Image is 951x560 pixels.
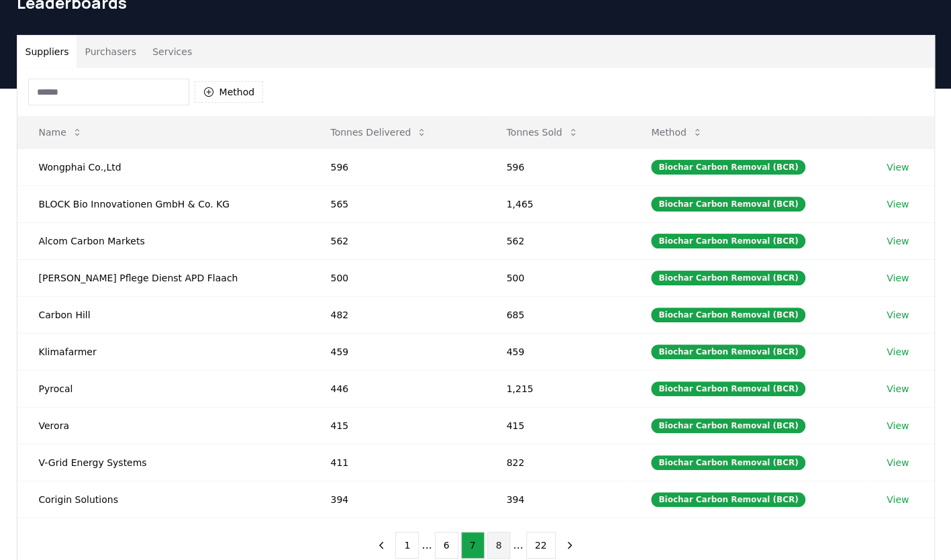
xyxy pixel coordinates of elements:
[485,333,630,370] td: 459
[887,160,909,174] a: View
[887,493,909,506] a: View
[309,481,485,518] td: 394
[17,259,309,296] td: [PERSON_NAME] Pflege Dienst APD Flaach
[887,345,909,359] a: View
[651,160,805,175] div: Biochar Carbon Removal (BCR)
[887,419,909,432] a: View
[887,456,909,469] a: View
[526,532,556,559] button: 22
[651,381,805,396] div: Biochar Carbon Removal (BCR)
[395,532,419,559] button: 1
[651,197,805,212] div: Biochar Carbon Removal (BCR)
[485,370,630,407] td: 1,215
[17,481,309,518] td: Corigin Solutions
[309,296,485,333] td: 482
[887,197,909,211] a: View
[485,259,630,296] td: 500
[309,222,485,259] td: 562
[485,481,630,518] td: 394
[640,119,713,146] button: Method
[651,492,805,507] div: Biochar Carbon Removal (BCR)
[651,344,805,359] div: Biochar Carbon Removal (BCR)
[887,234,909,248] a: View
[17,185,309,222] td: BLOCK Bio Innovationen GmbH & Co. KG
[651,455,805,470] div: Biochar Carbon Removal (BCR)
[435,532,458,559] button: 6
[485,296,630,333] td: 685
[17,296,309,333] td: Carbon Hill
[17,407,309,444] td: Verora
[485,444,630,481] td: 822
[558,532,581,559] button: next page
[887,308,909,322] a: View
[495,119,589,146] button: Tonnes Sold
[309,407,485,444] td: 415
[17,36,77,68] button: Suppliers
[485,148,630,185] td: 596
[17,222,309,259] td: Alcom Carbon Markets
[309,370,485,407] td: 446
[28,119,93,146] button: Name
[887,271,909,285] a: View
[651,271,805,285] div: Biochar Carbon Removal (BCR)
[309,259,485,296] td: 500
[17,444,309,481] td: V-Grid Energy Systems
[370,532,393,559] button: previous page
[651,234,805,248] div: Biochar Carbon Removal (BCR)
[651,308,805,322] div: Biochar Carbon Removal (BCR)
[309,444,485,481] td: 411
[77,36,144,68] button: Purchasers
[485,407,630,444] td: 415
[513,537,523,553] li: ...
[144,36,200,68] button: Services
[309,185,485,222] td: 565
[17,370,309,407] td: Pyrocal
[195,81,264,103] button: Method
[461,532,485,559] button: 7
[319,119,438,146] button: Tonnes Delivered
[485,222,630,259] td: 562
[887,382,909,395] a: View
[309,148,485,185] td: 596
[487,532,511,559] button: 8
[421,537,432,553] li: ...
[651,418,805,433] div: Biochar Carbon Removal (BCR)
[17,148,309,185] td: Wongphai Co.,Ltd
[485,185,630,222] td: 1,465
[17,333,309,370] td: Klimafarmer
[309,333,485,370] td: 459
